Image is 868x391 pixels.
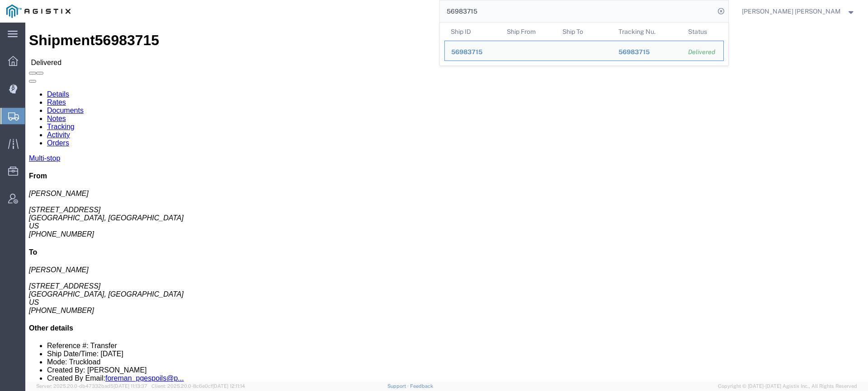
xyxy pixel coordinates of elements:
[451,48,482,56] span: 56983715
[618,48,650,56] span: 56983715
[742,6,841,16] span: Kayte Bray Dogali
[612,23,682,41] th: Tracking Nu.
[25,23,868,382] iframe: FS Legacy Container
[451,47,494,57] div: 56983715
[500,23,557,41] th: Ship From
[618,47,676,57] div: 56983715
[682,23,724,41] th: Status
[718,382,857,390] span: Copyright © [DATE]-[DATE] Agistix Inc., All Rights Reserved
[113,383,147,389] span: [DATE] 11:13:37
[387,383,410,389] a: Support
[556,23,612,41] th: Ship To
[212,383,245,389] span: [DATE] 12:11:14
[440,0,715,22] input: Search for shipment number, reference number
[444,23,728,65] table: Search Results
[688,47,717,57] div: Delivered
[410,383,433,389] a: Feedback
[741,6,855,17] button: [PERSON_NAME] [PERSON_NAME]
[36,383,147,389] span: Server: 2025.20.0-db47332bad5
[151,383,245,389] span: Client: 2025.20.0-8c6e0cf
[6,5,71,18] img: logo
[444,23,500,41] th: Ship ID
